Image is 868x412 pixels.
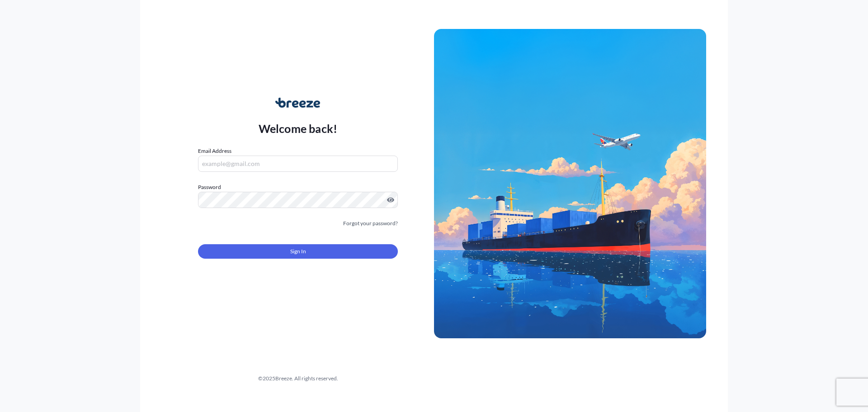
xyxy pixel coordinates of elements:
label: Email Address [198,147,231,156]
input: example@gmail.com [198,156,398,172]
label: Password [198,183,398,192]
a: Forgot your password? [343,219,398,228]
div: © 2025 Breeze. All rights reserved. [162,374,434,383]
button: Sign In [198,244,398,259]
button: Show password [387,196,394,204]
p: Welcome back! [259,121,338,136]
span: Sign In [290,247,306,256]
img: Ship illustration [434,29,706,338]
